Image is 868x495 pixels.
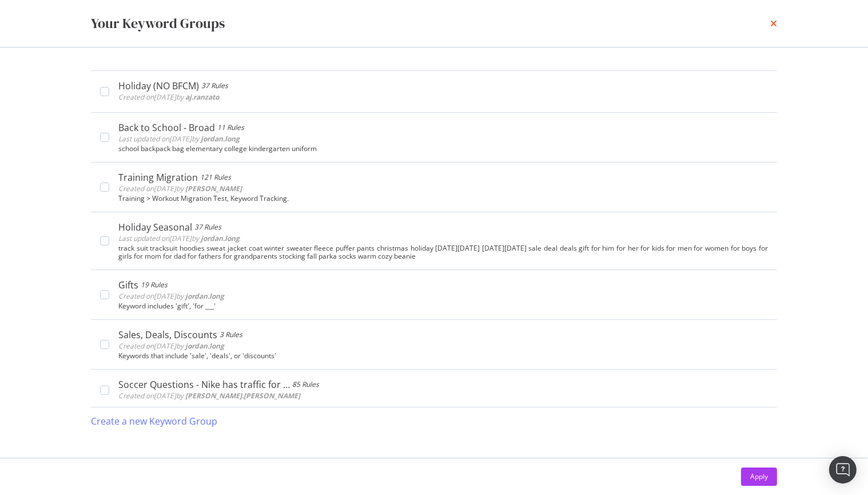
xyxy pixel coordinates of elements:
[118,291,224,301] span: Created on [DATE] by
[185,341,224,351] b: jordan.long
[770,14,777,33] div: times
[200,172,231,183] div: 121 Rules
[118,221,192,233] div: Holiday Seasonal
[91,407,217,435] button: Create a new Keyword Group
[217,122,244,133] div: 11 Rules
[118,134,240,144] span: Last updated on [DATE] by
[185,92,219,102] b: aj.ranzato
[118,329,217,340] div: Sales, Deals, Discounts
[220,329,242,340] div: 3 Rules
[118,145,768,153] div: school backpack bag elementary college kindergarten uniform
[118,352,768,360] div: Keywords that include 'sale', 'deals', or 'discounts'
[118,92,219,102] span: Created on [DATE] by
[118,122,215,133] div: Back to School - Broad
[91,415,217,428] div: Create a new Keyword Group
[194,221,221,233] div: 37 Rules
[201,134,240,144] b: jordan.long
[185,391,300,401] b: [PERSON_NAME].[PERSON_NAME]
[118,80,199,92] div: Holiday (NO BFCM)
[118,279,138,291] div: Gifts
[201,80,228,92] div: 37 Rules
[118,184,242,193] span: Created on [DATE] by
[185,291,224,301] b: jordan.long
[118,195,768,203] div: Training > Workout Migration Test, Keyword Tracking.
[118,244,768,260] div: track suit tracksuit hoodies sweat jacket coat winter sweater fleece puffer pants christmas holid...
[741,468,777,486] button: Apply
[118,379,290,390] div: Soccer Questions - Nike has traffic for (Semrush data)
[118,302,768,310] div: Keyword includes 'gift', 'for ___'
[292,379,319,390] div: 85 Rules
[118,233,240,243] span: Last updated on [DATE] by
[829,456,857,484] div: Open Intercom Messenger
[141,279,168,291] div: 19 Rules
[750,472,768,481] div: Apply
[118,341,224,351] span: Created on [DATE] by
[201,233,240,243] b: jordan.long
[91,14,225,33] div: Your Keyword Groups
[118,172,198,183] div: Training Migration
[185,184,242,193] b: [PERSON_NAME]
[118,391,300,401] span: Created on [DATE] by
